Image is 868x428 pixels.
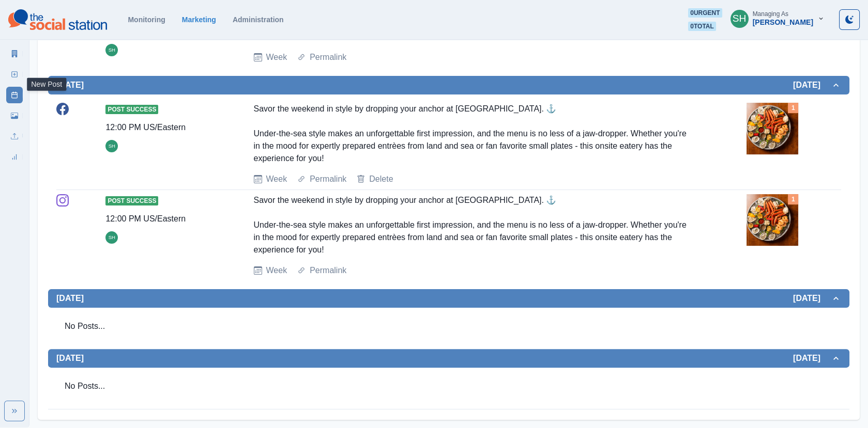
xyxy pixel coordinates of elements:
a: Delete [369,173,393,185]
a: Permalink [310,173,346,185]
button: Expand [4,401,25,421]
div: Savor the weekend in style by dropping your anchor at [GEOGRAPHIC_DATA]. ⚓️ Under-the-sea style m... [254,103,693,165]
div: Managing As [753,10,788,18]
div: [DATE][DATE] [48,94,849,289]
button: [DATE][DATE] [48,349,849,368]
div: Sara Haas [109,140,115,152]
h2: [DATE] [793,293,831,303]
h2: [DATE] [793,80,831,90]
img: logoTextSVG.62801f218bc96a9b266caa72a09eb111.svg [8,9,107,30]
a: Marketing Summary [6,45,23,62]
span: 0 total [688,22,716,31]
div: Total Media Attached [788,194,798,204]
a: Administration [233,15,284,24]
span: Post Success [105,105,158,114]
img: rctiqtk3omrbsqs3u50z [747,194,798,246]
div: 12:00 PM US/Eastern [105,121,186,134]
button: Toggle Mode [839,9,860,30]
div: No Posts... [56,372,841,401]
span: 0 urgent [688,8,722,18]
a: Permalink [310,264,346,277]
h2: [DATE] [56,353,84,363]
a: Permalink [310,51,346,64]
a: Media Library [6,107,23,124]
a: Marketing [182,15,216,24]
div: Total Media Attached [788,103,798,113]
h2: [DATE] [56,80,84,90]
a: Week [266,264,287,277]
a: Review Summary [6,149,23,165]
div: [DATE][DATE] [48,308,849,349]
div: Sara Haas [109,44,115,56]
span: Post Success [105,196,158,205]
h2: [DATE] [56,293,84,303]
div: 12:00 PM US/Eastern [105,213,186,225]
a: Uploads [6,128,23,145]
button: [DATE][DATE] [48,76,849,94]
button: Managing As[PERSON_NAME] [722,8,833,29]
div: [DATE][DATE] [48,368,849,409]
a: Post Schedule [6,87,23,103]
div: Sara Haas [109,231,115,244]
div: Sara Haas [733,6,747,31]
a: Monitoring [128,15,165,24]
img: rctiqtk3omrbsqs3u50z [747,103,798,154]
a: Week [266,51,287,64]
a: Week [266,173,287,185]
div: Savor the weekend in style by dropping your anchor at [GEOGRAPHIC_DATA]. ⚓️ Under-the-sea style m... [254,194,693,256]
h2: [DATE] [793,353,831,363]
button: [DATE][DATE] [48,289,849,308]
div: [PERSON_NAME] [753,18,813,27]
div: No Posts... [56,312,841,341]
a: New Post [6,66,23,83]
